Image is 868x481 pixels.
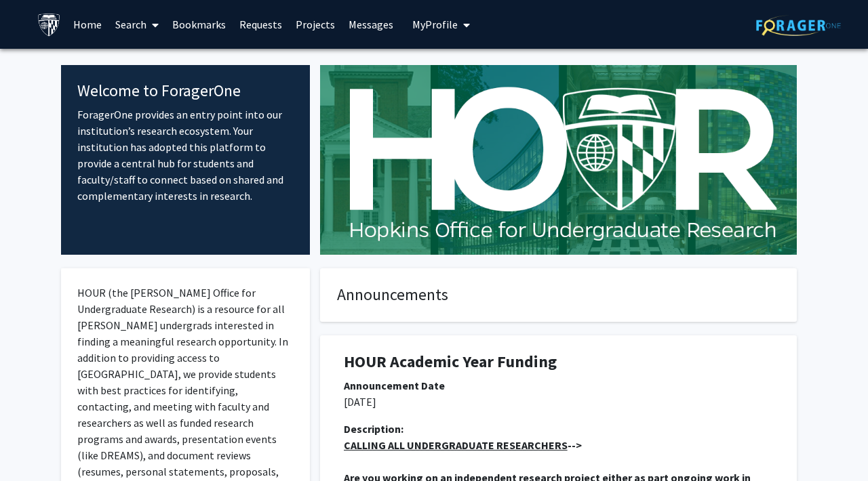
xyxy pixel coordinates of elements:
a: Bookmarks [165,1,233,48]
h4: Welcome to ForagerOne [77,81,294,101]
p: [DATE] [344,394,773,410]
u: CALLING ALL UNDERGRADUATE RESEARCHERS [344,438,568,452]
strong: --> [344,438,582,452]
iframe: Chat [10,420,58,471]
a: Projects [289,1,342,48]
p: ForagerOne provides an entry point into our institution’s research ecosystem. Your institution ha... [77,106,294,204]
img: Johns Hopkins University Logo [37,13,61,37]
a: Search [108,1,165,48]
h1: HOUR Academic Year Funding [344,352,773,372]
span: My Profile [412,18,458,31]
a: Home [66,1,108,48]
div: Description: [344,421,773,437]
h4: Announcements [337,285,780,305]
div: Announcement Date [344,377,773,394]
a: Requests [233,1,289,48]
img: Cover Image [320,65,797,255]
a: Messages [342,1,400,48]
img: ForagerOne Logo [756,15,841,36]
